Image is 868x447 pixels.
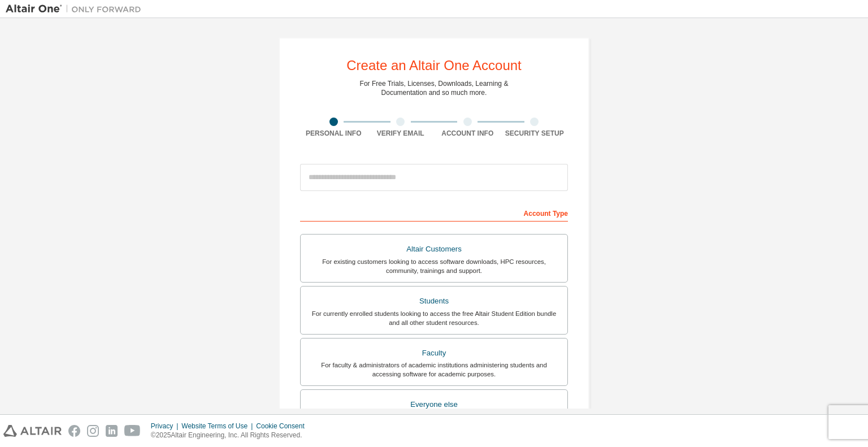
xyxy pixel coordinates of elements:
[367,129,435,138] div: Verify Email
[68,425,80,437] img: facebook.svg
[501,129,568,138] div: Security Setup
[307,397,561,413] div: Everyone else
[256,422,311,431] div: Cookie Consent
[6,3,147,15] img: Altair One
[346,59,522,72] div: Create an Altair One Account
[106,425,118,437] img: linkedin.svg
[300,129,367,138] div: Personal Info
[307,361,561,379] div: For faculty & administrators of academic institutions administering students and accessing softwa...
[307,293,561,309] div: Students
[87,425,99,437] img: instagram.svg
[434,129,501,138] div: Account Info
[360,79,509,97] div: For Free Trials, Licenses, Downloads, Learning & Documentation and so much more.
[300,203,568,222] div: Account Type
[151,422,181,431] div: Privacy
[307,309,561,327] div: For currently enrolled students looking to access the free Altair Student Edition bundle and all ...
[307,257,561,275] div: For existing customers looking to access software downloads, HPC resources, community, trainings ...
[124,425,141,437] img: youtube.svg
[181,422,256,431] div: Website Terms of Use
[3,425,62,437] img: altair_logo.svg
[151,431,311,440] p: © 2025 Altair Engineering, Inc. All Rights Reserved.
[307,345,561,361] div: Faculty
[307,241,561,257] div: Altair Customers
